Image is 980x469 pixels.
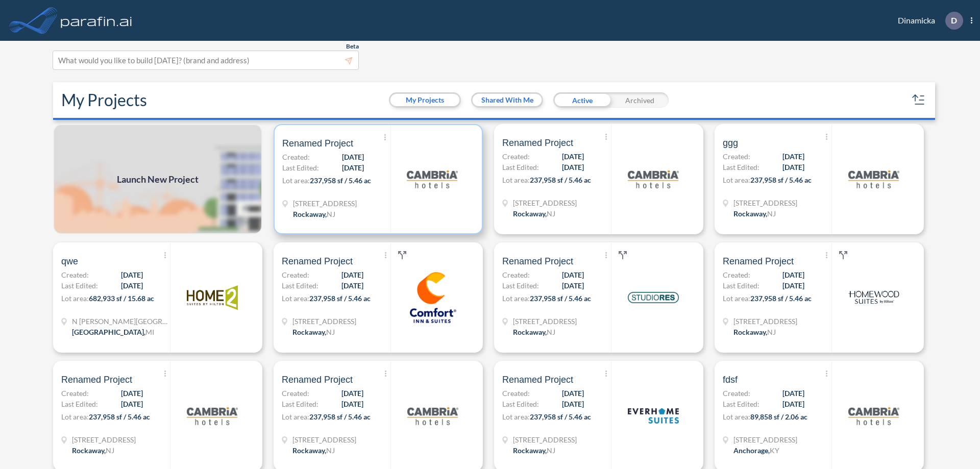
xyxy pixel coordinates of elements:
[782,151,804,162] span: [DATE]
[341,280,363,291] span: [DATE]
[530,412,591,421] span: 237,958 sf / 5.46 ac
[473,94,542,106] button: Shared With Me
[309,294,371,303] span: 237,958 sf / 5.46 ac
[562,151,584,162] span: [DATE]
[513,198,577,208] span: 321 Mt Hope Ave
[282,412,309,421] span: Lot area:
[282,388,309,399] span: Created:
[341,269,363,280] span: [DATE]
[782,269,804,280] span: [DATE]
[61,90,147,110] h2: My Projects
[733,316,797,327] span: 321 Mt Hope Ave
[513,209,547,218] span: Rockaway ,
[292,434,356,445] span: 321 Mt Hope Ave
[502,137,573,149] span: Renamed Project
[547,446,555,455] span: NJ
[145,328,154,336] span: MI
[282,255,353,267] span: Renamed Project
[282,152,310,162] span: Created:
[61,374,132,386] span: Renamed Project
[292,446,326,455] span: Rockaway ,
[530,294,591,303] span: 237,958 sf / 5.46 ac
[562,162,584,172] span: [DATE]
[502,255,573,267] span: Renamed Project
[121,280,143,291] span: [DATE]
[513,316,577,327] span: 321 Mt Hope Ave
[562,399,584,409] span: [DATE]
[723,280,759,291] span: Last Edited:
[502,388,530,399] span: Created:
[513,434,577,445] span: 321 Mt Hope Ave
[282,280,318,291] span: Last Edited:
[530,176,591,184] span: 237,958 sf / 5.46 ac
[121,388,143,399] span: [DATE]
[282,176,310,185] span: Lot area:
[733,446,770,455] span: Anchorage ,
[502,151,530,162] span: Created:
[848,272,899,323] img: logo
[502,412,530,421] span: Lot area:
[342,162,364,173] span: [DATE]
[407,390,458,441] img: logo
[723,269,750,280] span: Created:
[61,269,89,280] span: Created:
[72,316,169,327] span: N Wyndham Hill Dr NE
[502,294,530,303] span: Lot area:
[562,388,584,399] span: [DATE]
[767,209,776,218] span: NJ
[310,176,371,185] span: 237,958 sf / 5.46 ac
[292,316,356,327] span: 321 Mt Hope Ave
[733,198,797,208] span: 321 Mt Hope Ave
[750,294,812,303] span: 237,958 sf / 5.46 ac
[733,434,797,445] span: 1899 Evergreen Rd
[53,124,262,234] a: Launch New Project
[59,10,134,31] img: logo
[293,198,357,209] span: 321 Mt Hope Ave
[326,446,335,455] span: NJ
[502,399,539,409] span: Last Edited:
[326,328,335,336] span: NJ
[782,388,804,399] span: [DATE]
[513,328,547,336] span: Rockaway ,
[628,154,679,205] img: logo
[723,162,759,172] span: Last Edited:
[293,209,335,219] div: Rockaway, NJ
[117,172,199,186] span: Launch New Project
[733,209,767,218] span: Rockaway ,
[562,280,584,291] span: [DATE]
[61,280,98,291] span: Last Edited:
[187,390,238,441] img: logo
[502,269,530,280] span: Created:
[733,328,767,336] span: Rockaway ,
[407,154,458,205] img: logo
[628,272,679,323] img: logo
[341,388,363,399] span: [DATE]
[848,154,899,205] img: logo
[106,446,114,455] span: NJ
[951,16,957,25] p: D
[723,412,750,421] span: Lot area:
[72,446,106,455] span: Rockaway ,
[121,269,143,280] span: [DATE]
[733,445,779,456] div: Anchorage, KY
[342,152,364,162] span: [DATE]
[723,374,738,386] span: fdsf
[341,399,363,409] span: [DATE]
[611,92,669,108] div: Archived
[723,151,750,162] span: Created:
[883,12,972,30] div: Dinamicka
[187,272,238,323] img: logo
[562,269,584,280] span: [DATE]
[89,294,154,303] span: 682,933 sf / 15.68 ac
[733,327,776,337] div: Rockaway, NJ
[723,137,738,149] span: ggg
[628,390,679,441] img: logo
[292,328,326,336] span: Rockaway ,
[89,412,150,421] span: 237,958 sf / 5.46 ac
[282,399,318,409] span: Last Edited:
[553,92,611,108] div: Active
[53,124,262,234] img: add
[547,328,555,336] span: NJ
[782,399,804,409] span: [DATE]
[292,327,335,337] div: Rockaway, NJ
